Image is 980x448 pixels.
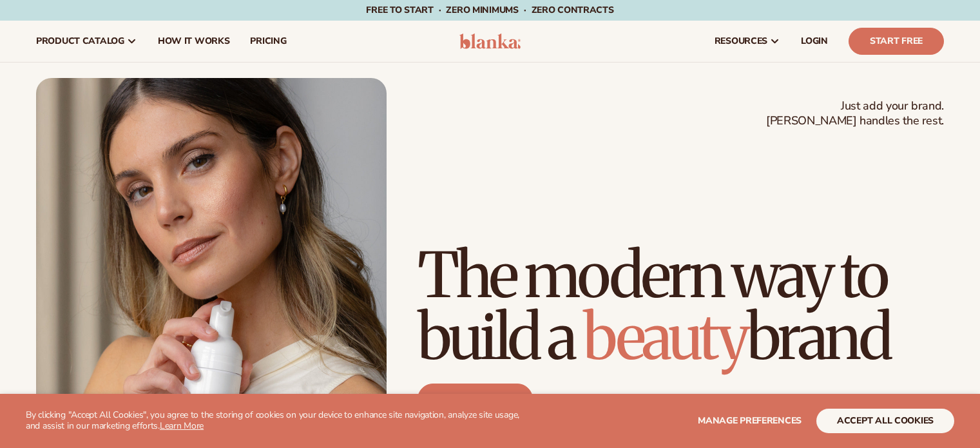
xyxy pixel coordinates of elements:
[418,244,944,368] h1: The modern way to build a brand
[704,21,791,62] a: resources
[698,414,802,427] span: Manage preferences
[148,21,240,62] a: How It Works
[158,36,230,46] span: How It Works
[715,36,767,46] span: resources
[26,410,534,432] p: By clicking "Accept All Cookies", you agree to the storing of cookies on your device to enhance s...
[366,4,613,16] span: Free to start · ZERO minimums · ZERO contracts
[160,420,204,432] a: Learn More
[240,21,296,62] a: pricing
[816,409,954,433] button: accept all cookies
[698,409,802,433] button: Manage preferences
[459,34,521,49] img: logo
[583,298,747,376] span: beauty
[36,36,124,46] span: product catalog
[418,384,533,414] a: Start free
[791,21,838,62] a: LOGIN
[250,36,286,46] span: pricing
[26,21,148,62] a: product catalog
[849,28,944,55] a: Start Free
[801,36,828,46] span: LOGIN
[766,99,944,129] span: Just add your brand. [PERSON_NAME] handles the rest.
